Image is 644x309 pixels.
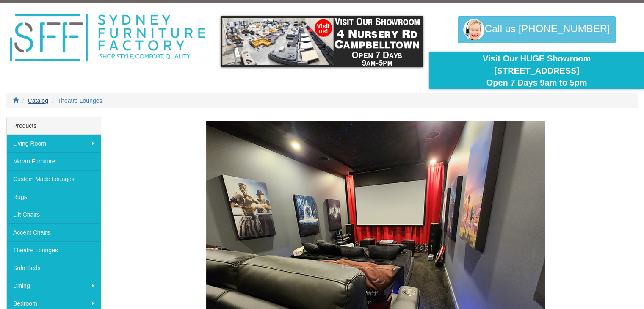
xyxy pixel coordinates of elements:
[6,12,208,64] img: Sydney Furniture Factory
[221,16,423,67] img: showroom.gif
[7,117,101,135] div: Products
[7,223,101,241] a: Accent Chairs
[7,170,101,188] a: Custom Made Lounges
[7,188,101,206] a: Rugs
[7,206,101,223] a: Lift Chairs
[7,277,101,295] a: Dining
[7,135,101,152] a: Living Room
[58,97,102,104] a: Theatre Lounges
[7,259,101,277] a: Sofa Beds
[28,97,48,104] a: Catalog
[7,152,101,170] a: Moran Furniture
[7,241,101,259] a: Theatre Lounges
[436,52,638,89] div: Visit Our HUGE Showroom [STREET_ADDRESS] Open 7 Days 9am to 5pm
